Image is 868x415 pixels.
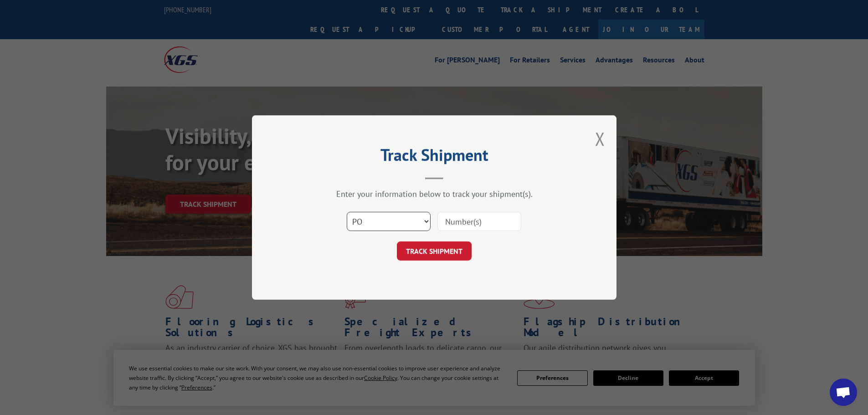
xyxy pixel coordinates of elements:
button: Close modal [595,127,605,151]
h2: Track Shipment [298,149,571,166]
div: Open chat [830,379,857,406]
input: Number(s) [437,212,521,231]
button: TRACK SHIPMENT [397,241,472,261]
div: Enter your information below to track your shipment(s). [298,189,571,199]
